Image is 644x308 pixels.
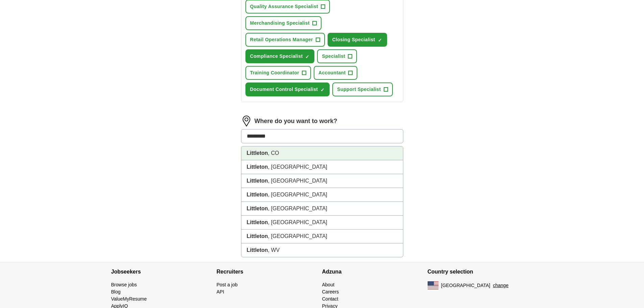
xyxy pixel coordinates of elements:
[241,160,403,174] li: , [GEOGRAPHIC_DATA]
[250,3,318,10] span: Quality Assurance Specialist
[241,230,403,243] li: , [GEOGRAPHIC_DATA]
[317,49,357,63] button: Specialist
[493,282,508,289] button: change
[111,296,147,302] a: ValueMyResume
[247,233,268,239] strong: Littleton
[305,54,309,60] span: ✓
[247,164,268,170] strong: Littleton
[241,174,403,188] li: , [GEOGRAPHIC_DATA]
[245,33,325,47] button: Retail Operations Manager
[247,150,268,156] strong: Littleton
[250,53,303,60] span: Compliance Specialist
[250,69,299,76] span: Training Coordinator
[322,296,338,302] a: Contact
[111,289,121,294] a: Blog
[217,289,224,294] a: API
[245,16,321,30] button: Merchandising Specialist
[241,243,403,257] li: , WV
[241,216,403,230] li: , [GEOGRAPHIC_DATA]
[247,206,268,211] strong: Littleton
[428,262,533,281] h4: Country selection
[320,87,325,93] span: ✓
[247,178,268,184] strong: Littleton
[322,282,335,287] a: About
[245,49,315,63] button: Compliance Specialist✓
[241,188,403,202] li: , [GEOGRAPHIC_DATA]
[245,66,311,80] button: Training Coordinator
[318,69,346,76] span: Accountant
[332,82,392,96] button: Support Specialist
[428,281,438,289] img: US flag
[245,82,330,96] button: Document Control Specialist✓
[241,202,403,216] li: , [GEOGRAPHIC_DATA]
[250,20,310,27] span: Merchandising Specialist
[250,36,313,43] span: Retail Operations Manager
[241,146,403,160] li: , CO
[322,289,339,294] a: Careers
[322,53,345,60] span: Specialist
[337,86,381,93] span: Support Specialist
[241,116,252,126] img: location.png
[247,192,268,197] strong: Littleton
[217,282,238,287] a: Post a job
[247,219,268,225] strong: Littleton
[328,33,387,47] button: Closing Specialist✓
[111,282,137,287] a: Browse jobs
[378,38,382,43] span: ✓
[332,36,375,43] span: Closing Specialist
[441,282,491,289] span: [GEOGRAPHIC_DATA]
[250,86,318,93] span: Document Control Specialist
[255,117,337,126] label: Where do you want to work?
[247,247,268,253] strong: Littleton
[314,66,358,80] button: Accountant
